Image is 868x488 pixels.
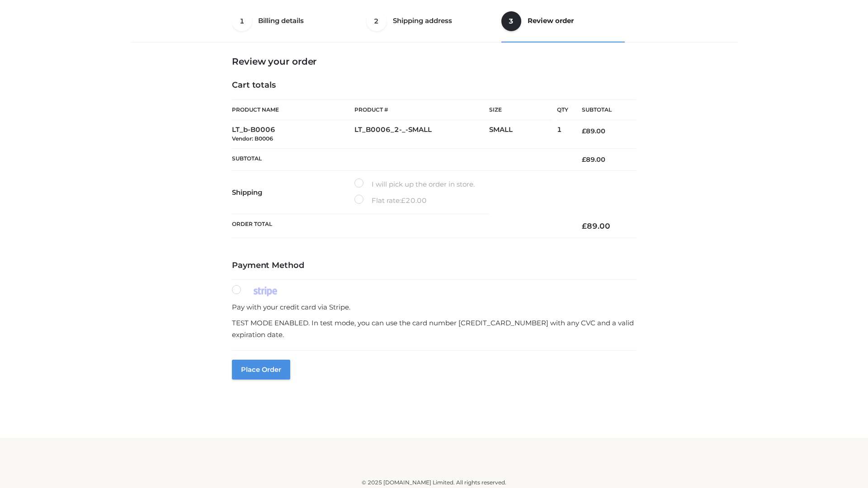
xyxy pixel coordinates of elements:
th: Order Total [232,214,568,238]
h3: Review your order [232,56,636,67]
th: Subtotal [568,100,636,120]
bdi: 89.00 [582,155,605,164]
td: 1 [557,120,568,149]
th: Shipping [232,171,354,214]
p: TEST MODE ENABLED. In test mode, you can use the card number [CREDIT_CARD_NUMBER] with any CVC an... [232,317,636,340]
th: Subtotal [232,148,568,170]
p: Pay with your credit card via Stripe. [232,301,636,313]
label: Flat rate: [354,195,427,206]
span: £ [401,196,406,205]
td: LT_b-B0006 [232,120,354,149]
td: LT_B0006_2-_-SMALL [354,120,489,149]
bdi: 89.00 [582,221,610,230]
h4: Payment Method [232,261,636,271]
bdi: 89.00 [582,127,605,135]
th: Size [489,100,552,120]
label: I will pick up the order in store. [354,178,475,190]
span: £ [582,127,586,135]
th: Product # [354,99,489,120]
span: £ [582,155,586,164]
td: SMALL [489,120,557,149]
small: Vendor: B0006 [232,135,273,142]
div: © 2025 [DOMAIN_NAME] Limited. All rights reserved. [134,478,734,487]
span: £ [582,221,587,230]
h4: Cart totals [232,80,636,90]
th: Qty [557,99,568,120]
button: Place order [232,360,290,380]
bdi: 20.00 [401,196,427,205]
th: Product Name [232,99,354,120]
